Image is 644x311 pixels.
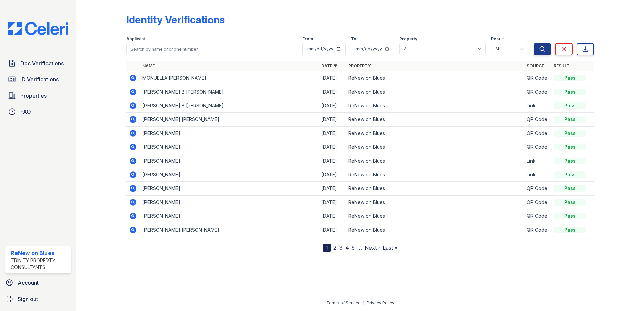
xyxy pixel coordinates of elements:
td: [DATE] [319,140,346,154]
img: CE_Logo_Blue-a8612792a0a2168367f1c8372b55b34899dd931a85d93a1a3d3e32e68fde9ad4.png [3,22,74,35]
div: Pass [554,144,586,150]
td: [PERSON_NAME] [140,209,319,223]
a: Result [554,63,570,68]
a: FAQ [5,105,71,118]
div: Pass [554,89,586,95]
div: Identity Verifications [126,13,225,26]
td: [DATE] [319,71,346,85]
label: Applicant [126,36,145,42]
td: ReNew on Blues [346,99,524,113]
td: ReNew on Blues [346,154,524,168]
td: [PERSON_NAME] [PERSON_NAME] [140,223,319,237]
a: ID Verifications [5,73,71,86]
td: ReNew on Blues [346,223,524,237]
a: Property [348,63,371,68]
span: Account [18,279,39,287]
td: [DATE] [319,85,346,99]
td: [PERSON_NAME] [140,182,319,196]
a: Terms of Service [326,300,361,305]
div: Pass [554,102,586,109]
td: [DATE] [319,168,346,182]
td: QR Code [524,113,551,127]
span: Doc Verifications [20,59,64,67]
td: ReNew on Blues [346,196,524,209]
td: ReNew on Blues [346,168,524,182]
td: ReNew on Blues [346,209,524,223]
span: … [357,244,362,252]
label: Result [491,36,504,42]
a: Date ▼ [321,63,337,68]
a: 2 [333,244,336,251]
div: Pass [554,213,586,219]
td: [PERSON_NAME] [140,127,319,140]
a: Privacy Policy [367,300,394,305]
td: QR Code [524,140,551,154]
td: Link [524,99,551,113]
td: ReNew on Blues [346,71,524,85]
td: [PERSON_NAME] B [PERSON_NAME] [140,99,319,113]
a: Name [142,63,155,68]
td: [PERSON_NAME] [140,154,319,168]
td: [DATE] [319,196,346,209]
div: 1 [323,244,331,252]
div: Pass [554,130,586,137]
div: Pass [554,227,586,233]
td: QR Code [524,209,551,223]
td: [DATE] [319,127,346,140]
td: [DATE] [319,223,346,237]
div: Pass [554,158,586,164]
div: Pass [554,185,586,192]
td: QR Code [524,127,551,140]
td: [DATE] [319,154,346,168]
td: [PERSON_NAME] [PERSON_NAME] [140,113,319,127]
td: ReNew on Blues [346,85,524,99]
td: Link [524,168,551,182]
td: QR Code [524,196,551,209]
td: ReNew on Blues [346,113,524,127]
td: ReNew on Blues [346,182,524,196]
a: 3 [339,244,343,251]
td: [DATE] [319,113,346,127]
td: [DATE] [319,209,346,223]
a: Properties [5,89,71,102]
span: FAQ [20,108,31,116]
a: Doc Verifications [5,57,71,70]
td: QR Code [524,85,551,99]
input: Search by name or phone number [126,43,297,55]
div: Pass [554,171,586,178]
a: Last » [383,244,397,251]
span: Sign out [18,295,38,303]
label: To [351,36,356,42]
div: Pass [554,116,586,123]
td: QR Code [524,223,551,237]
a: Next › [365,244,380,251]
div: | [363,300,364,305]
span: ID Verifications [20,75,59,83]
label: From [302,36,313,42]
a: 4 [345,244,349,251]
td: [PERSON_NAME] [140,140,319,154]
td: MONUELLA [PERSON_NAME] [140,71,319,85]
a: Source [527,63,544,68]
label: Property [399,36,417,42]
td: QR Code [524,182,551,196]
a: Sign out [3,292,74,306]
td: ReNew on Blues [346,127,524,140]
td: [PERSON_NAME] [140,196,319,209]
td: Link [524,154,551,168]
a: 5 [352,244,355,251]
div: Pass [554,75,586,81]
div: ReNew on Blues [11,249,68,257]
td: [PERSON_NAME] B [PERSON_NAME] [140,85,319,99]
div: Pass [554,199,586,206]
td: ReNew on Blues [346,140,524,154]
span: Properties [20,92,47,100]
div: Trinity Property Consultants [11,257,68,271]
a: Account [3,276,74,289]
td: QR Code [524,71,551,85]
td: [PERSON_NAME] [140,168,319,182]
td: [DATE] [319,99,346,113]
td: [DATE] [319,182,346,196]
